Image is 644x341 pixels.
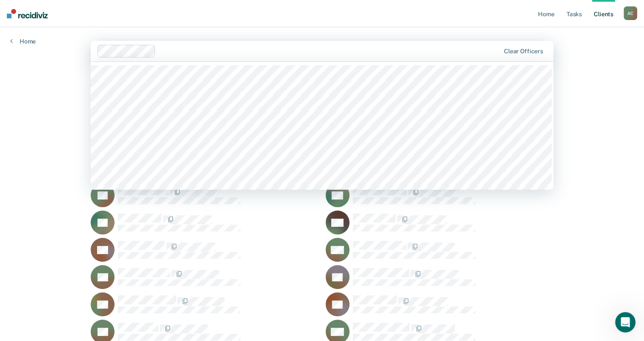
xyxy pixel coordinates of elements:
div: A C [624,6,637,20]
img: Recidiviz [7,9,48,18]
iframe: Intercom live chat [615,312,635,332]
div: Clear officers [504,48,543,55]
button: AC [624,6,637,20]
a: Home [10,38,36,45]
